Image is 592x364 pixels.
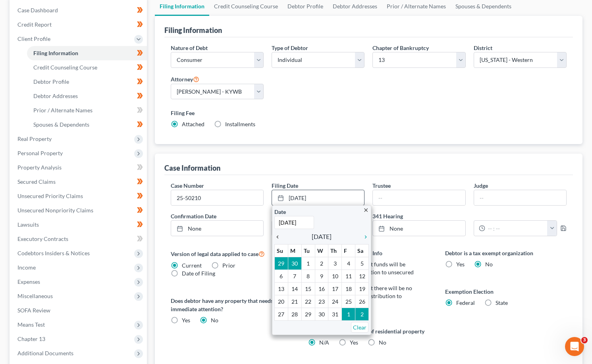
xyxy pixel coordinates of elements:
[315,270,328,283] td: 9
[355,283,369,295] td: 19
[373,221,465,236] a: None
[315,245,328,257] th: W
[171,44,208,52] label: Nature of Debt
[328,295,342,308] td: 24
[11,17,147,32] a: Credit Report
[581,337,588,343] span: 3
[17,35,50,42] span: Client Profile
[350,339,358,346] span: Yes
[474,181,488,190] label: Judge
[171,221,263,236] a: None
[17,178,56,185] span: Secured Claims
[17,150,63,156] span: Personal Property
[167,212,369,220] label: Confirmation Date
[27,103,147,117] a: Prior / Alternate Names
[301,283,315,295] td: 15
[182,317,190,324] span: Yes
[355,295,369,308] td: 26
[171,109,567,117] label: Filing Fee
[485,221,548,236] input: -- : --
[301,308,315,321] td: 29
[342,283,355,295] td: 18
[171,181,204,190] label: Case Number
[222,262,235,269] span: Prior
[355,270,369,283] td: 12
[17,21,52,28] span: Credit Report
[565,337,584,356] iframe: Intercom live chat
[17,350,73,356] span: Additional Documents
[315,283,328,295] td: 16
[11,175,147,189] a: Secured Claims
[373,190,465,205] input: --
[17,164,62,171] span: Property Analysis
[328,283,342,295] td: 17
[301,257,315,270] td: 1
[164,25,222,35] div: Filing Information
[171,297,292,313] label: Does debtor have any property that needs immediate attention?
[456,299,475,306] span: Federal
[275,283,288,295] td: 13
[182,121,204,127] span: Attached
[272,44,308,52] label: Type of Debtor
[17,293,53,299] span: Miscellaneous
[272,181,298,190] label: Filing Date
[275,295,288,308] td: 20
[27,46,147,60] a: Filing Information
[33,50,78,56] span: Filing Information
[17,335,45,342] span: Chapter 13
[211,317,218,324] span: No
[17,307,50,314] span: SOFA Review
[372,44,429,52] label: Chapter of Bankruptcy
[11,218,147,232] a: Lawsuits
[17,135,52,142] span: Real Property
[275,245,288,257] th: Su
[301,245,315,257] th: Tu
[33,92,78,99] span: Debtor Addresses
[288,283,301,295] td: 14
[355,257,369,270] td: 5
[27,60,147,75] a: Credit Counseling Course
[171,190,263,205] input: Enter case number...
[164,163,220,173] div: Case Information
[445,249,567,257] label: Debtor is a tax exempt organization
[33,78,69,85] span: Debtor Profile
[456,261,465,268] span: Yes
[355,245,369,257] th: Sa
[33,121,89,128] span: Spouses & Dependents
[27,117,147,132] a: Spouses & Dependents
[351,322,368,333] a: Clear
[11,160,147,175] a: Property Analysis
[17,193,83,199] span: Unsecured Priority Claims
[272,190,364,205] a: [DATE]
[275,308,288,321] td: 27
[328,245,342,257] th: Th
[355,308,369,321] td: 2
[342,245,355,257] th: F
[474,190,566,205] input: --
[368,212,571,220] label: 341 Hearing
[288,295,301,308] td: 21
[27,75,147,89] a: Debtor Profile
[359,234,369,240] i: chevron_right
[17,7,58,13] span: Case Dashboard
[363,207,369,213] i: close
[33,64,97,71] span: Credit Counseling Course
[27,89,147,103] a: Debtor Addresses
[301,270,315,283] td: 8
[274,208,286,216] label: Date
[274,232,285,241] a: chevron_left
[17,235,68,242] span: Executory Contracts
[275,257,288,270] td: 29
[315,295,328,308] td: 23
[17,250,90,256] span: Codebtors Insiders & Notices
[288,308,301,321] td: 28
[328,257,342,270] td: 3
[11,232,147,246] a: Executory Contracts
[11,3,147,17] a: Case Dashboard
[359,232,369,241] a: chevron_right
[225,121,255,127] span: Installments
[274,234,285,240] i: chevron_left
[11,303,147,318] a: SOFA Review
[328,308,342,321] td: 31
[315,308,328,321] td: 30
